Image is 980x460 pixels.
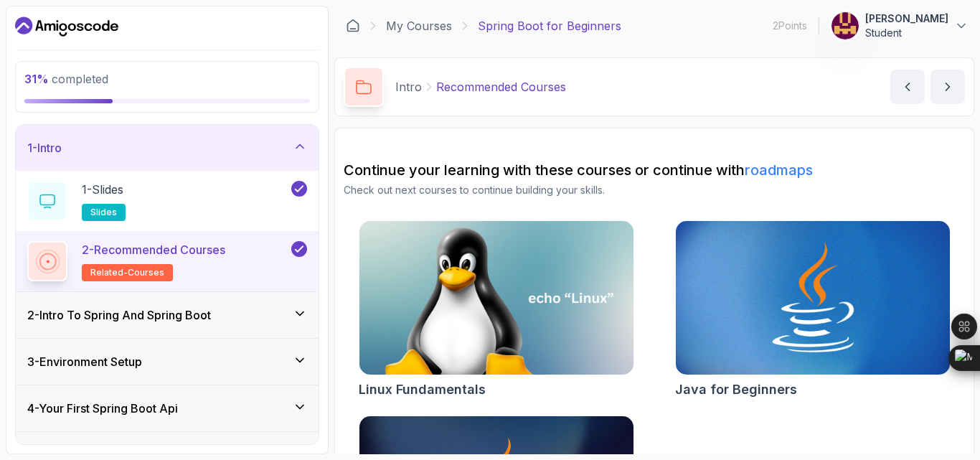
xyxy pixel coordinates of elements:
h2: Continue your learning with these courses or continue with [344,160,965,180]
p: Check out next courses to continue building your skills. [344,183,965,197]
p: [PERSON_NAME] [865,11,948,26]
img: Linux Fundamentals card [359,221,633,375]
p: 2 Points [773,19,807,33]
span: related-courses [90,267,164,278]
p: 2 - Recommended Courses [82,241,225,258]
h3: 1 - Intro [27,139,62,156]
button: previous content [890,70,925,104]
h3: 4 - Your First Spring Boot Api [27,400,178,417]
span: completed [24,72,108,86]
button: 1-Slidesslides [27,181,307,221]
a: Linux Fundamentals cardLinux Fundamentals [359,220,634,400]
a: My Courses [386,17,452,34]
h2: Java for Beginners [675,380,797,400]
button: 1-Intro [16,125,319,171]
button: 4-Your First Spring Boot Api [16,385,319,431]
h2: Linux Fundamentals [359,380,486,400]
a: Dashboard [15,15,118,38]
span: slides [90,207,117,218]
p: Intro [395,78,422,95]
button: 2-Recommended Coursesrelated-courses [27,241,307,281]
span: 31 % [24,72,49,86]
p: Spring Boot for Beginners [478,17,621,34]
button: user profile image[PERSON_NAME]Student [831,11,969,40]
a: Java for Beginners cardJava for Beginners [675,220,951,400]
button: 3-Environment Setup [16,339,319,385]
a: Dashboard [346,19,360,33]
p: 1 - Slides [82,181,123,198]
p: Student [865,26,948,40]
button: 2-Intro To Spring And Spring Boot [16,292,319,338]
img: Java for Beginners card [676,221,950,375]
img: user profile image [831,12,859,39]
p: Recommended Courses [436,78,566,95]
h3: 3 - Environment Setup [27,353,142,370]
h3: 2 - Intro To Spring And Spring Boot [27,306,211,324]
a: roadmaps [745,161,813,179]
button: next content [930,70,965,104]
